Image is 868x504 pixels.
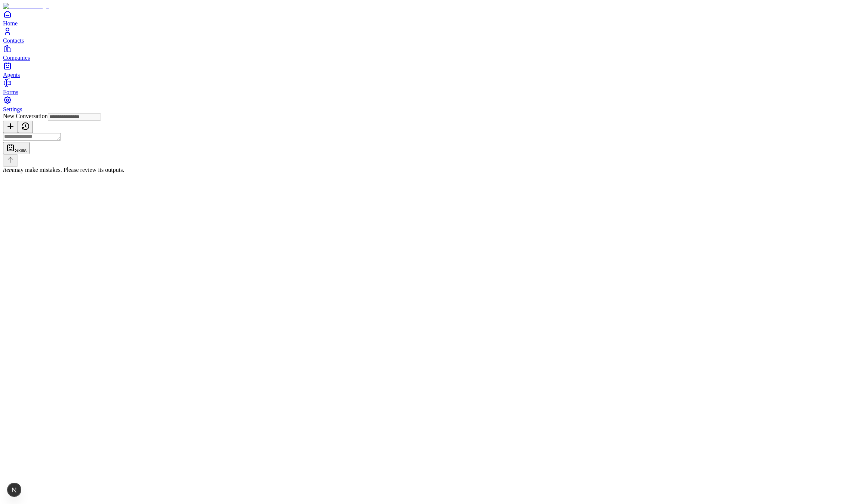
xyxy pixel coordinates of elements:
span: New Conversation [3,113,48,119]
span: Home [3,20,18,27]
a: Contacts [3,27,865,44]
button: Skills [3,142,30,154]
span: Companies [3,55,30,61]
a: Home [3,10,865,27]
img: Item Brain Logo [3,3,49,10]
button: View history [18,121,33,133]
span: Agents [3,72,20,78]
a: Settings [3,96,865,112]
span: Contacts [3,37,24,44]
div: may make mistakes. Please review its outputs. [3,167,865,173]
button: New conversation [3,121,18,133]
i: item [3,167,13,173]
a: Companies [3,44,865,61]
button: Send message [3,154,18,167]
a: Forms [3,78,865,95]
a: Agents [3,61,865,78]
span: Settings [3,106,22,112]
span: Skills [15,148,27,153]
span: Forms [3,89,18,95]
